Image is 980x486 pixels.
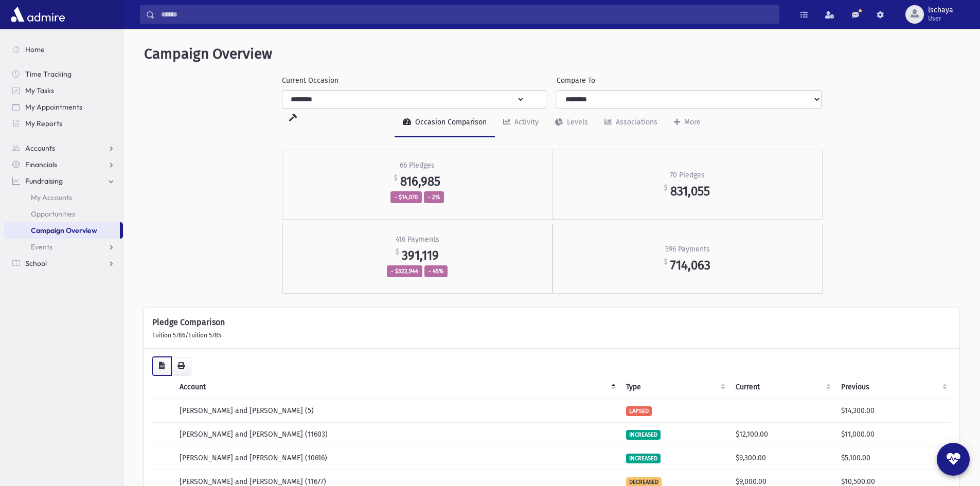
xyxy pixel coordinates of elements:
button: Print [171,357,191,375]
span: Events [31,242,52,251]
span: 816,985 [400,174,440,188]
a: Occasion Comparison [395,109,495,137]
span: Home [25,45,45,54]
span: lschaya [928,6,953,14]
span: 831,055 [670,184,710,199]
a: Financials [4,156,123,173]
a: Events [4,239,123,255]
h2: 416 Payments [396,236,439,244]
td: $5,100.00 [835,446,951,470]
span: Fundraising [25,176,63,186]
td: $9,300.00 [729,446,835,470]
span: Campaign Overview [144,45,272,62]
span: School [25,259,47,268]
a: 416 Payments $ 391,119 - $322,944 - 45% 596 Payments $ 714,063 [282,224,823,294]
th: Current : activate to sort column ascending [729,375,835,399]
a: Levels [547,109,596,137]
span: 391,119 [402,248,439,262]
a: My Reports [4,115,123,132]
h2: 70 Pledges [670,171,705,180]
button: CSV [152,357,171,375]
a: Campaign Overview [4,222,120,239]
span: My Reports [25,119,62,128]
div: Pledge Comparison [152,316,951,329]
a: Activity [495,109,547,137]
span: LAPSED [626,406,652,416]
a: More [666,109,709,137]
img: AdmirePro [8,4,67,25]
div: Associations [614,118,657,127]
span: Tuition 5786 [152,332,185,339]
div: / [152,331,951,340]
a: Home [4,41,123,58]
td: [PERSON_NAME] and [PERSON_NAME] (11603) [173,422,620,446]
span: User [928,14,953,23]
span: Time Tracking [25,69,72,79]
div: Levels [565,118,588,127]
span: INCREASED [626,430,661,440]
td: [PERSON_NAME] and [PERSON_NAME] (5) [173,399,620,422]
div: More [682,118,701,127]
a: My Tasks [4,82,123,99]
span: My Tasks [25,86,54,95]
th: Previous : activate to sort column ascending [835,375,951,399]
span: Accounts [25,143,55,153]
a: School [4,255,123,272]
sup: $ [396,248,399,256]
span: Tuition 5785 [188,332,221,339]
td: [PERSON_NAME] and [PERSON_NAME] (10616) [173,446,620,470]
label: Compare To [557,75,595,86]
span: Financials [25,160,57,169]
span: Opportunities [31,209,75,219]
th: Type: activate to sort column ascending [620,375,729,399]
a: 66 Pledges $ 816,985 - $14,070 - 2% 70 Pledges $ 831,055 [282,150,823,220]
sup: $ [394,174,397,182]
span: - $322,944 [387,265,422,277]
span: INCREASED [626,454,661,463]
sup: $ [664,258,667,265]
a: Associations [596,109,666,137]
span: - 2% [424,191,444,203]
label: Current Occasion [282,75,338,86]
div: Activity [512,118,539,127]
a: Time Tracking [4,66,123,82]
span: 714,063 [670,258,710,273]
a: Accounts [4,140,123,156]
h2: 66 Pledges [400,161,435,170]
a: My Accounts [4,189,123,206]
span: My Appointments [25,102,82,112]
td: $12,100.00 [729,422,835,446]
h2: 596 Payments [665,245,710,254]
a: My Appointments [4,99,123,115]
span: Campaign Overview [31,226,97,235]
input: Search [155,5,779,24]
span: My Accounts [31,193,72,202]
div: Occasion Comparison [413,118,487,127]
td: $14,300.00 [835,399,951,422]
sup: $ [664,184,667,191]
td: $11,000.00 [835,422,951,446]
th: Account: activate to sort column descending [173,375,620,399]
span: - $14,070 [390,191,422,203]
a: Opportunities [4,206,123,222]
a: Fundraising [4,173,123,189]
span: - 45% [424,265,448,277]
